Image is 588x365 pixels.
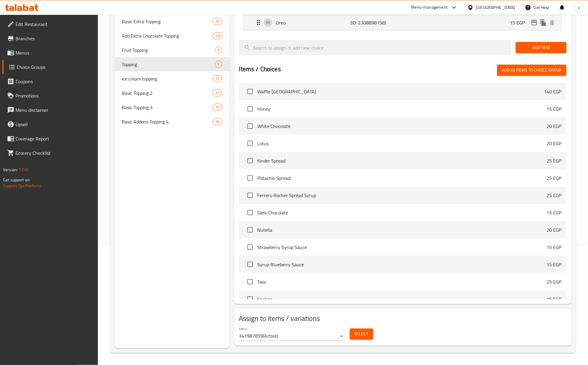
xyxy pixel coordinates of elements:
p: 15 EGP [510,19,530,26]
span: Choice Groups [17,64,93,71]
span: Menus [16,49,93,56]
p: 15 EGP [547,296,562,303]
div: 341987859(Active) [239,332,345,341]
button: duplicate [539,18,548,27]
a: Coupons [2,74,98,89]
div: Choices [213,75,222,82]
a: Coverage Report [2,132,98,146]
span: Basic Addons Topping 4 [122,118,213,125]
p: 25 EGP [547,174,562,182]
p: 20 EGP [547,140,562,147]
span: Add (0) items to choice group [502,66,562,74]
input: search [239,40,511,55]
span: Select choice [244,154,256,167]
span: 10 [213,119,222,125]
span: Coverage Report [16,135,93,142]
span: ice cream topping [122,75,213,82]
span: 3 [215,47,222,53]
a: Upsell [2,117,98,132]
a: Support.OpsPlatform [3,182,41,190]
a: Promotions [2,89,98,103]
span: Strawberry Syrup Sauce [258,244,547,251]
p: Oreo [276,19,351,26]
span: Basic Topping 2 [122,89,213,97]
div: Basic Topping 311 [115,100,229,115]
span: Promotions [16,92,93,99]
div: Add Extra Chocolate Topping13 [115,29,229,43]
span: Select choice [244,120,256,132]
span: Dark Chocolate [258,209,547,216]
span: Syrup Blueberry Sauce [258,261,547,268]
span: Select choice [244,206,256,219]
span: y [578,4,580,11]
div: Expand [244,15,561,30]
p: (ID: 2308898158) [350,19,400,26]
div: Menu-management [411,4,448,11]
div: Basic Addons Topping 410 [115,115,229,129]
p: 25 EGP [547,278,562,285]
p: 140 EGP [544,88,562,95]
span: Branches [16,35,93,42]
div: ice cream topping12 [115,72,229,86]
span: 12 [213,76,222,82]
span: Select [355,330,368,338]
span: Waffle [GEOGRAPHIC_DATA] [258,88,544,95]
span: 1 [215,62,222,67]
span: Select choice [244,241,256,253]
a: Grocery Checklist [2,146,98,160]
div: Choices [215,61,222,68]
span: 11 [213,90,222,96]
a: Edit Restaurant [2,17,98,31]
span: Fruit Topping [122,47,215,54]
p: 15 EGP [547,261,562,268]
span: Cookies [258,296,547,303]
span: Select choice [244,85,256,98]
span: 11 [213,105,222,110]
span: Select choice [244,137,256,150]
span: 1.0.0 [19,166,28,174]
span: Nutella [258,226,547,233]
span: Twix [258,278,547,285]
p: 25 EGP [547,157,562,164]
span: Honey [258,105,547,112]
span: Select choice [244,276,256,288]
span: Kinder Spread [258,157,547,164]
span: Menu disclaimer [16,106,93,114]
span: Add New [521,44,562,51]
button: Add (0) items to choice group [497,65,567,76]
p: 15 EGP [547,105,562,112]
span: Grocery Checklist [16,149,93,157]
span: Select choice [244,189,256,202]
button: Add New [516,42,567,53]
a: Menus [2,46,98,60]
span: Select choice [244,293,256,305]
div: Choices [213,89,222,97]
span: Pistachio Spread [258,174,547,182]
span: Ferrero Rocher Spread Syrup [258,192,547,199]
div: Topping1 [115,57,229,72]
span: Select choice [244,258,256,271]
span: Coupons [16,78,93,85]
span: Basic Topping 3 [122,104,213,111]
span: Lotus [258,140,547,147]
span: Edit Restaurant [16,21,93,28]
a: Branches [2,31,98,46]
span: Upsell [16,121,93,128]
p: 20 EGP [547,226,562,233]
span: Select choice [244,172,256,184]
div: Basic Topping 211 [115,86,229,100]
p: 15 EGP [547,244,562,251]
button: delete [548,18,557,27]
h2: Assign to items / variations [239,314,567,323]
span: 13 [213,33,222,39]
p: 25 EGP [547,192,562,199]
a: Choice Groups [2,60,98,74]
p: 15 EGP [547,209,562,216]
label: Menu [239,327,248,331]
button: edit [530,18,539,27]
span: Select choice [244,224,256,236]
span: White Chocolate [258,123,547,130]
div: Choices [213,118,222,125]
li: Expand [239,13,567,33]
a: Menu disclaimer [2,103,98,117]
